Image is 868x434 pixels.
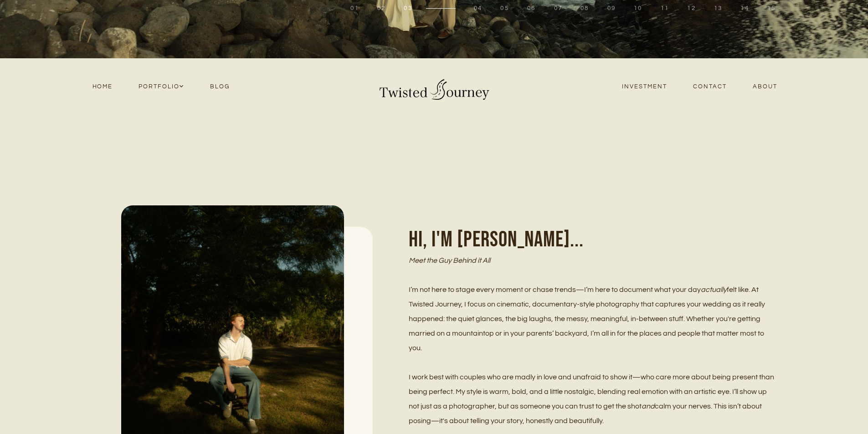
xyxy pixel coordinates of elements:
a: Contact [680,81,740,93]
button: 14 of 15 [740,4,749,13]
em: actually [701,286,727,293]
a: About [740,81,790,93]
button: 13 of 15 [714,4,723,13]
span: I’m not here to stage every moment or chase trends—I’m here to document what your day [409,286,701,293]
span: felt like. At Twisted Journey, I focus on cinematic, documentary-style photography that captures ... [409,286,766,352]
button: 1 of 15 [350,4,359,13]
a: Portfolio [126,81,197,93]
button: 4 of 15 [474,4,483,13]
button: 7 of 15 [554,4,563,13]
em: Meet the Guy Behind it All [409,257,490,264]
img: Twisted Journey [377,72,491,101]
button: 12 of 15 [687,4,696,13]
span: Portfolio [139,82,184,92]
button: 6 of 15 [527,4,536,13]
span: calm your nerves. This isn’t about posing—it's about telling your story, honestly and beautifully. [409,403,763,424]
button: 11 of 15 [661,4,669,13]
span: I work best with couples who are madly in love and unafraid to show it—who care more about being ... [409,373,776,410]
button: 8 of 15 [580,4,589,13]
a: Blog [197,81,243,93]
a: Home [79,81,126,93]
button: 2 of 15 [377,4,386,13]
em: and [642,403,655,410]
button: 5 of 15 [500,4,509,13]
a: Investment [609,81,680,93]
button: 10 of 15 [634,4,642,13]
button: 3 of 15 [404,4,412,13]
button: 15 of 15 [767,4,776,13]
span: Hi, I'm [PERSON_NAME]... [409,227,584,253]
button: 9 of 15 [607,4,616,13]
